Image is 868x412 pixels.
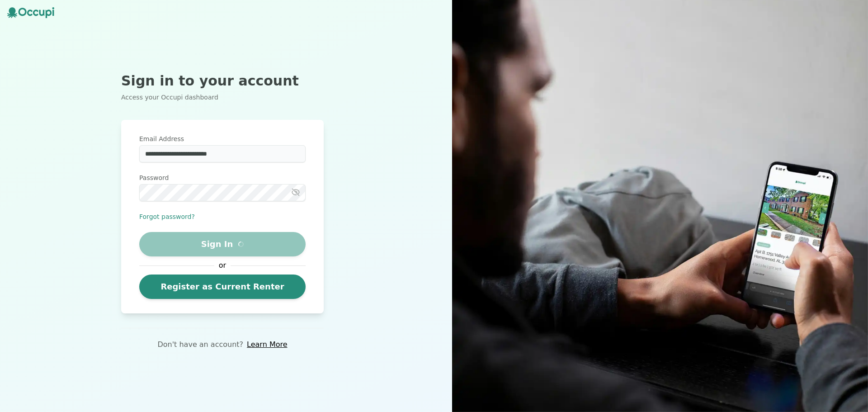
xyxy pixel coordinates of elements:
p: Don't have an account? [157,339,243,350]
a: Learn More [247,339,287,350]
label: Password [139,173,306,182]
h2: Sign in to your account [121,73,324,89]
p: Access your Occupi dashboard [121,93,324,102]
button: Forgot password? [139,212,195,221]
span: or [214,260,231,271]
label: Email Address [139,134,306,143]
a: Register as Current Renter [139,275,306,299]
